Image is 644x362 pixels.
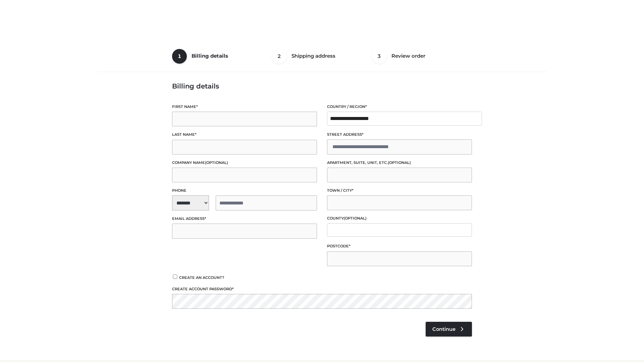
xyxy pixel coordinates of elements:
a: Continue [426,322,472,337]
label: Last name [172,131,317,138]
label: Apartment, suite, unit, etc. [327,160,472,166]
span: (optional) [388,160,411,165]
label: Email address [172,216,317,222]
label: Company name [172,160,317,166]
span: (optional) [205,160,228,165]
span: Shipping address [291,53,335,59]
label: Create account password [172,286,472,292]
label: Country / Region [327,104,472,110]
label: County [327,215,472,222]
span: Continue [432,326,455,332]
label: Postcode [327,243,472,249]
label: Street address [327,131,472,138]
span: (optional) [343,216,367,221]
h3: Billing details [172,82,472,90]
span: Create an account? [179,275,224,280]
input: Create an account? [172,275,178,279]
label: Town / City [327,187,472,194]
span: Billing details [192,53,228,59]
span: 2 [272,49,287,64]
span: 3 [372,49,387,64]
span: Review order [391,53,425,59]
label: First name [172,104,317,110]
label: Phone [172,187,317,194]
span: 1 [172,49,187,64]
